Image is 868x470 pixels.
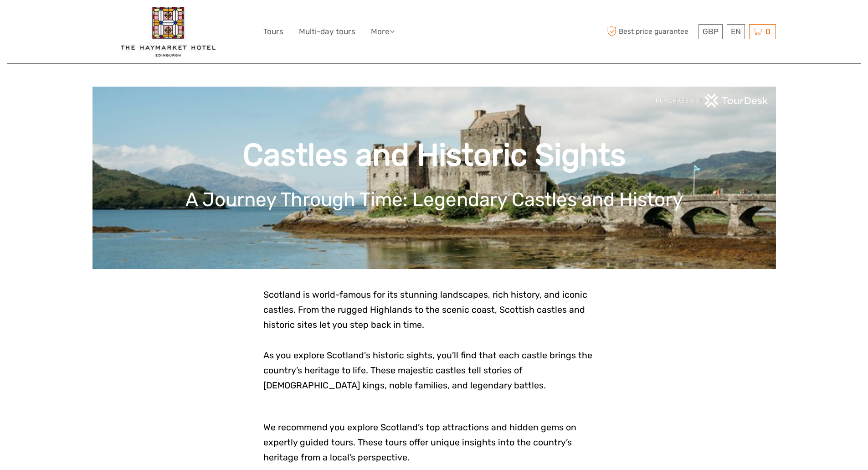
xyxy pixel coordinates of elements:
span: Best price guarantee [605,24,696,39]
span: 0 [764,27,772,36]
span: As you explore Scotland's historic sights, you’ll find that each castle brings the country’s heri... [263,350,592,391]
a: More [371,25,395,38]
span: We recommend you explore Scotland’s top attractions and hidden gems on expertly guided tours. The... [263,422,576,463]
a: Tours [263,25,283,38]
h1: Castles and Historic Sights [106,137,762,174]
span: Scotland is world-famous for its stunning landscapes, rich history, and iconic castles. From the ... [263,289,587,330]
span: GBP [703,27,719,36]
div: EN [727,24,745,39]
a: Multi-day tours [299,25,355,38]
img: PurchaseViaTourDeskwhite.png [655,93,769,108]
img: 2426-e9e67c72-e0e4-4676-a79c-1d31c490165d_logo_big.jpg [121,7,216,57]
h1: A Journey Through Time: Legendary Castles and History [106,188,762,211]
